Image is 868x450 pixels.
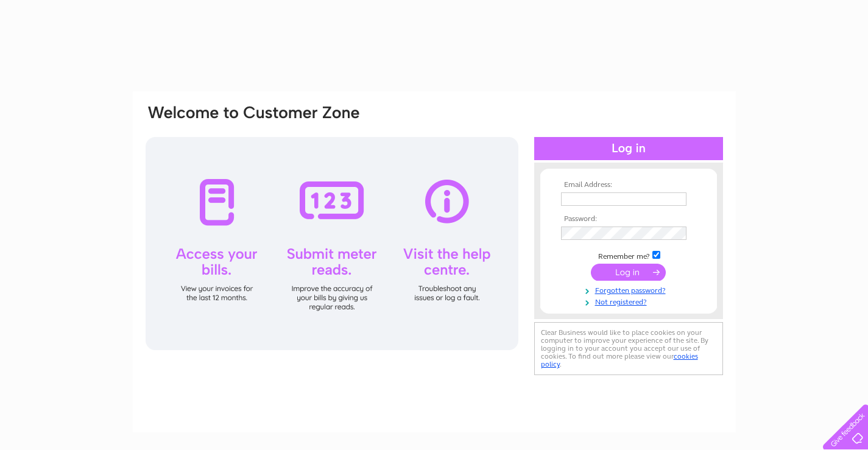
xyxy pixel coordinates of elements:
[561,284,699,295] a: Forgotten password?
[558,215,699,223] th: Password:
[541,352,698,368] a: cookies policy
[558,249,699,261] td: Remember me?
[591,264,666,281] input: Submit
[534,322,723,375] div: Clear Business would like to place cookies on your computer to improve your experience of the sit...
[558,181,699,189] th: Email Address:
[561,295,699,307] a: Not registered?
